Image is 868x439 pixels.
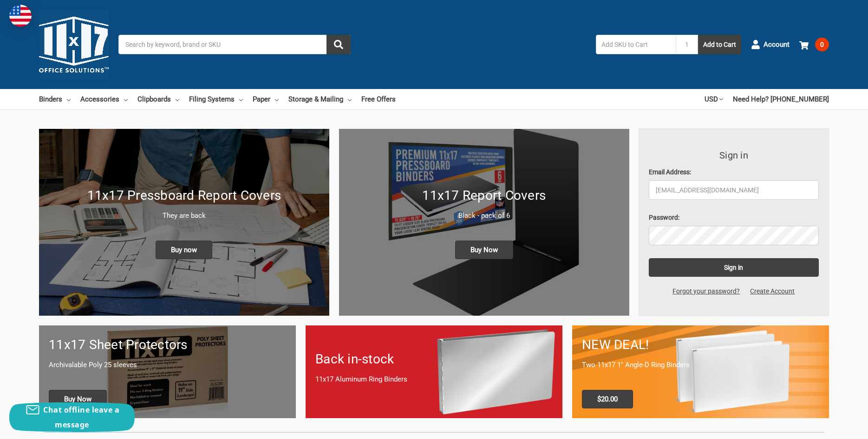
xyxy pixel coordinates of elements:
[667,286,745,296] a: Forgot your password?
[649,213,819,223] label: Password:
[306,325,562,418] a: Back in-stock 11x17 Aluminum Ring Binders
[791,414,868,439] iframe: Google Customer Reviews
[49,186,320,205] h1: 11x17 Pressboard Report Covers
[596,35,676,54] input: Add SKU to Cart
[745,286,800,296] a: Create Account
[118,35,351,54] input: Search by keyword, brand or SKU
[253,89,279,109] a: Paper
[361,89,396,109] a: Free Offers
[751,32,790,57] a: Account
[455,241,513,259] span: Buy Now
[49,360,286,370] p: Archivalable Poly 25 sleeves
[582,360,819,370] p: Two 11x17 1" Angle-D Ring Binders
[9,402,135,432] button: Chat offline leave a message
[349,210,620,221] p: Black - pack of 6
[137,89,179,109] a: Clipboards
[189,89,243,109] a: Filing Systems
[39,129,329,316] img: New 11x17 Pressboard Binders
[39,325,296,418] a: 11x17 sheet protectors 11x17 Sheet Protectors Archivalable Poly 25 sleeves Buy Now
[799,32,829,57] a: 0
[49,210,320,221] p: They are back
[339,129,629,316] a: 11x17 Report Covers 11x17 Report Covers Black - pack of 6 Buy Now
[649,167,819,177] label: Email Address:
[582,390,633,408] span: $20.00
[9,5,32,27] img: duty and tax information for United States
[815,38,829,51] span: 0
[339,129,629,316] img: 11x17 Report Covers
[705,89,723,109] a: USD
[39,10,109,79] img: 11x17.com
[582,335,819,355] h1: NEW DEAL!
[349,186,620,205] h1: 11x17 Report Covers
[49,335,286,355] h1: 11x17 Sheet Protectors
[764,39,790,50] span: Account
[572,325,829,418] a: 11x17 Binder 2-pack only $20.00 NEW DEAL! Two 11x17 1" Angle-D Ring Binders $20.00
[315,350,553,369] h1: Back in-stock
[39,129,329,316] a: New 11x17 Pressboard Binders 11x17 Pressboard Report Covers They are back Buy now
[288,89,352,109] a: Storage & Mailing
[39,89,71,109] a: Binders
[80,89,128,109] a: Accessories
[698,35,741,54] button: Add to Cart
[649,258,819,277] input: Sign in
[733,89,829,109] a: Need Help? [PHONE_NUMBER]
[49,390,107,408] span: Buy Now
[43,405,119,430] span: Chat offline leave a message
[649,148,819,162] h3: Sign in
[156,241,212,259] span: Buy now
[315,374,553,385] p: 11x17 Aluminum Ring Binders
